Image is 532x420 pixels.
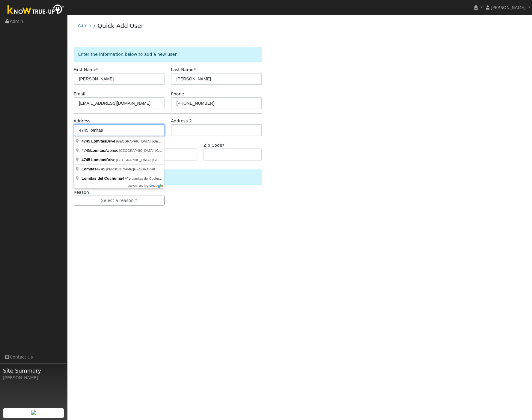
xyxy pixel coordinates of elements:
[74,196,165,206] button: Select a reason
[171,67,195,73] label: Last Name
[204,142,224,148] label: Zip Code
[116,158,223,162] span: [GEOGRAPHIC_DATA], [GEOGRAPHIC_DATA], [GEOGRAPHIC_DATA]
[132,177,290,180] span: Lomitas del Cuchuma, [GEOGRAPHIC_DATA], [GEOGRAPHIC_DATA][US_STATE], [GEOGRAPHIC_DATA]
[119,149,226,152] span: [GEOGRAPHIC_DATA], [GEOGRAPHIC_DATA], [GEOGRAPHIC_DATA]
[171,91,184,97] label: Phone
[171,118,192,124] label: Address 2
[3,375,64,381] div: [PERSON_NAME]
[82,148,119,153] span: 4745 Avenue
[82,167,97,171] span: Lomitas
[74,47,262,62] div: Enter the information below to add a new user
[74,91,85,97] label: Email
[116,139,223,143] span: [GEOGRAPHIC_DATA], [GEOGRAPHIC_DATA], [GEOGRAPHIC_DATA]
[82,139,116,143] span: Drive
[74,169,262,185] div: Select the reason for adding this user
[82,139,90,143] span: 4745
[74,67,99,73] label: First Name
[82,167,106,171] span: 4745
[91,139,106,143] span: Lomitas
[97,22,144,29] a: Quick Add User
[82,157,106,162] span: 4745 Lomitas
[491,5,526,10] span: [PERSON_NAME]
[78,23,91,28] a: Admin
[74,118,91,124] label: Address
[106,167,258,171] span: [PERSON_NAME][GEOGRAPHIC_DATA], [GEOGRAPHIC_DATA][US_STATE], [GEOGRAPHIC_DATA]
[31,410,36,415] img: retrieve
[222,143,224,148] span: Required
[90,148,105,153] span: Lomitas
[194,67,196,72] span: Required
[74,189,89,196] label: Reason
[96,67,98,72] span: Required
[3,367,64,375] span: Site Summary
[4,3,67,17] img: Know True-Up
[82,176,132,181] span: 4745
[82,176,122,181] span: Lomitas del Cuchuma
[82,157,116,162] span: Drive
